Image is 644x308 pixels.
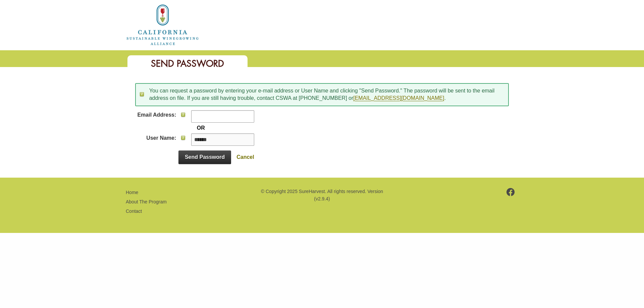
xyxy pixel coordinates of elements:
a: Home [126,190,138,195]
a: [EMAIL_ADDRESS][DOMAIN_NAME] [353,95,444,101]
a: User Name: [132,134,186,142]
span: You can request a password by entering your e-mail address or User Name and clicking "Send Passwo... [149,88,495,101]
p: © Copyright 2025 SureHarvest. All rights reserved. Version (v2.9.4) [260,188,384,203]
a: Home [126,21,200,27]
a: Email Address: [132,111,186,119]
a: Cancel [231,150,259,164]
img: logo_cswa2x.png [126,3,200,46]
img: footer-facebook.png [506,188,515,196]
span: Send Password [151,58,224,69]
a: About The Program [126,199,167,204]
a: Send Password [178,150,231,164]
a: Contact [126,208,142,214]
div: OR [197,124,314,132]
